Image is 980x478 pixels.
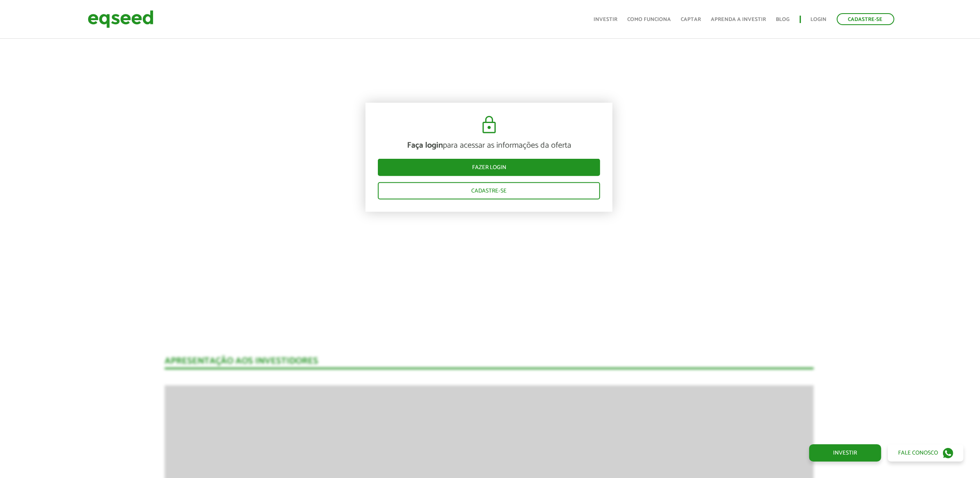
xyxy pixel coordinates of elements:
a: Login [811,17,827,22]
a: Investir [594,17,618,22]
img: cadeado.svg [479,115,499,135]
a: Aprenda a investir [711,17,766,22]
img: EqSeed [88,8,154,30]
a: Blog [776,17,790,22]
a: Fazer login [378,159,600,176]
a: Fale conosco [888,444,964,462]
a: Cadastre-se [837,13,894,25]
a: Como funciona [628,17,671,22]
a: Cadastre-se [378,182,600,200]
p: para acessar as informações da oferta [378,141,600,151]
a: Investir [809,444,881,462]
a: Captar [681,17,701,22]
strong: Faça login [407,139,443,152]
